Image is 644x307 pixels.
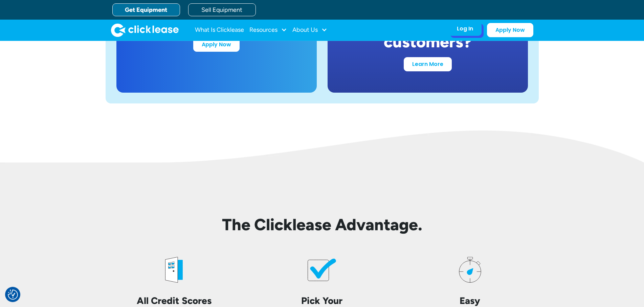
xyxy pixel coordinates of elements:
div: About Us [292,23,327,37]
button: Consent Preferences [8,289,18,300]
img: Clicklease logo [111,23,179,37]
img: Revisit consent button [8,289,18,300]
a: What Is Clicklease [195,23,244,37]
div: Log In [457,25,473,32]
a: Apply Now [487,23,533,37]
div: Resources [249,23,287,37]
a: Apply Now [193,38,240,52]
a: Sell Equipment [188,3,256,16]
a: home [111,23,179,37]
a: Learn More [404,57,452,71]
h2: The Clicklease Advantage. [106,215,539,235]
a: Get Equipment [112,3,180,16]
